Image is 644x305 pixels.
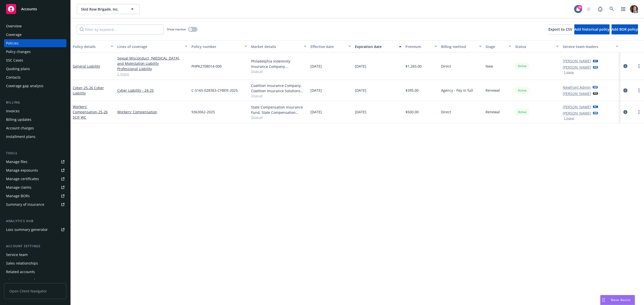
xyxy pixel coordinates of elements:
[117,66,187,71] a: Professional Liability
[406,64,422,69] span: $1,265.00
[4,2,66,16] a: Accounts
[77,24,164,34] input: Filter by keyword...
[406,109,419,115] span: $500.00
[441,88,473,93] span: Agency - Pay in full
[4,283,66,299] span: Open Client Navigator
[310,64,322,69] span: [DATE]
[517,88,527,93] span: Active
[4,22,66,30] a: Overview
[191,88,238,93] span: C-5165-028363-CYBER-2025
[513,40,561,53] button: Status
[115,40,189,53] button: Lines of coverage
[191,44,241,49] div: Policy number
[6,73,21,81] div: Contacts
[484,40,513,53] button: Stage
[4,31,66,39] a: Coverage
[561,40,620,53] button: Service team leaders
[73,104,108,120] a: Workers' Compensation
[574,27,610,32] span: Add historical policy
[6,158,27,166] div: Manage files
[6,192,30,200] div: Manage BORs
[4,166,66,174] a: Manage exposures
[353,40,404,53] button: Expiration date
[251,59,306,69] div: Philadelphia Indemnity Insurance Company, [GEOGRAPHIC_DATA] Insurance Companies
[191,64,222,69] span: PHPK2708014-000
[6,65,30,73] div: Quoting plans
[73,110,108,120] span: - 25-26 SCIF WC
[441,44,476,49] div: Billing method
[404,40,439,53] button: Premium
[189,40,249,53] button: Policy number
[355,109,366,115] span: [DATE]
[486,44,506,49] div: Stage
[607,4,617,14] a: Search
[515,44,553,49] div: Status
[595,4,605,14] a: Report a Bug
[6,107,20,115] div: Invoices
[486,109,500,115] span: Renewal
[4,100,66,105] div: Billing
[622,63,628,69] a: circleInformation
[4,82,66,90] a: Coverage gap analysis
[611,298,631,302] span: Nova Assist
[4,39,66,47] a: Policies
[4,107,66,115] a: Invoices
[251,105,306,115] div: State Compensation Insurance Fund, State Compensation Insurance Fund (SCIF)
[249,40,308,53] button: Market details
[4,226,66,234] a: Loss summary generator
[6,276,48,284] div: Client navigator features
[563,111,591,116] a: [PERSON_NAME]
[6,268,35,276] div: Related accounts
[4,73,66,81] a: Contacts
[486,88,500,93] span: Renewal
[584,4,594,14] a: Start snowing
[6,124,34,132] div: Account charges
[622,109,628,115] a: circleInformation
[6,259,38,267] div: Sales relationships
[6,82,44,90] div: Coverage gap analysis
[6,183,31,191] div: Manage claims
[6,31,22,39] div: Coverage
[4,192,66,200] a: Manage BORs
[4,56,66,64] a: SSC Cases
[191,109,215,115] span: 9363062-2025
[4,259,66,267] a: Sales relationships
[6,56,23,64] div: SSC Cases
[4,65,66,73] a: Quoting plans
[355,88,366,93] span: [DATE]
[117,88,187,93] a: Cyber Liability - 24-25
[117,109,187,115] a: Workers' Compensation
[4,124,66,132] a: Account charges
[441,64,451,69] span: Direct
[6,200,44,209] div: Summary of insurance
[6,116,31,124] div: Billing updates
[117,56,187,66] a: Sexual Misconduct, [MEDICAL_DATA], and Molestation Liability
[4,251,66,259] a: Service team
[6,251,28,259] div: Service team
[251,69,306,73] span: Show all
[636,109,642,115] a: more
[563,85,591,90] a: Newfront Admin
[310,44,345,49] div: Effective date
[517,110,527,114] span: Active
[81,7,125,12] span: Skid Row Brigade, Inc.
[308,40,353,53] button: Effective date
[71,40,115,53] button: Policy details
[6,22,22,30] div: Overview
[636,87,642,93] a: more
[612,24,638,34] button: Add BOR policy
[310,88,322,93] span: [DATE]
[251,44,301,49] div: Market details
[4,183,66,191] a: Manage claims
[612,27,638,32] span: Add BOR policy
[4,219,66,224] div: Analytics hub
[517,64,527,68] span: Active
[251,93,306,98] span: Show all
[622,87,628,93] a: circleInformation
[563,44,613,49] div: Service team leaders
[355,64,366,69] span: [DATE]
[441,109,451,115] span: Direct
[600,295,607,305] div: Drag to move
[6,133,35,141] div: Installment plans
